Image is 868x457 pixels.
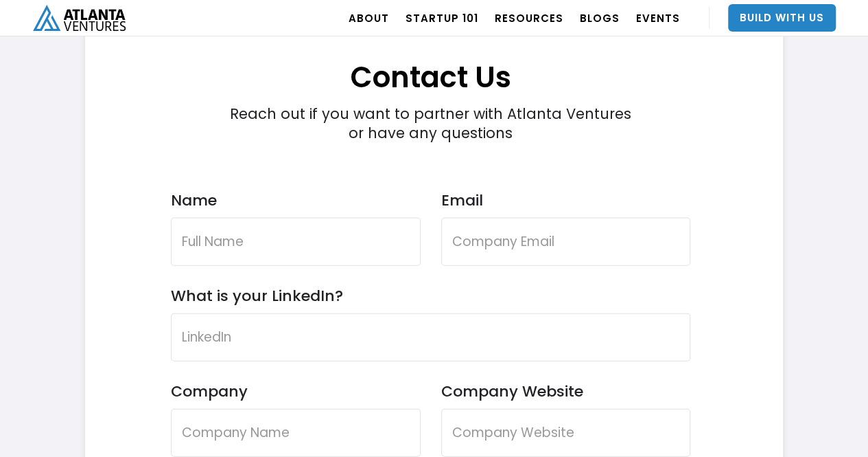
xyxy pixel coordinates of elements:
div: Reach out if you want to partner with Atlanta Ventures or have any questions [222,104,638,143]
label: Name [171,191,421,210]
input: Company Website [441,409,691,457]
label: Company [171,382,421,401]
label: What is your LinkedIn? [171,287,343,305]
input: Company Name [171,409,421,457]
label: Email [441,191,691,210]
a: Build With Us [728,4,836,32]
input: Full Name [171,218,421,266]
input: LinkedIn [171,313,691,361]
input: Company Email [441,218,691,266]
label: Company Website [441,382,691,401]
h1: Contact Us [171,16,691,97]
